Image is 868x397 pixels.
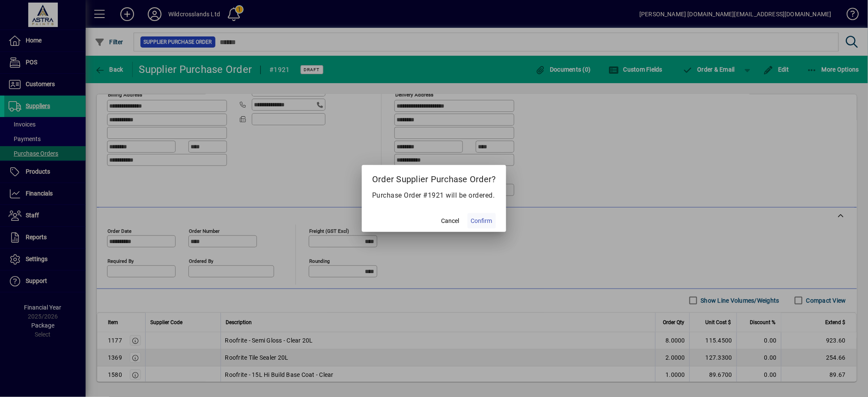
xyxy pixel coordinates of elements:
[468,213,496,229] button: Confirm
[372,190,496,201] p: Purchase Order #1921 will be ordered.
[437,213,464,229] button: Cancel
[362,165,506,190] h2: Order Supplier Purchase Order?
[471,217,492,226] span: Confirm
[441,217,459,226] span: Cancel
